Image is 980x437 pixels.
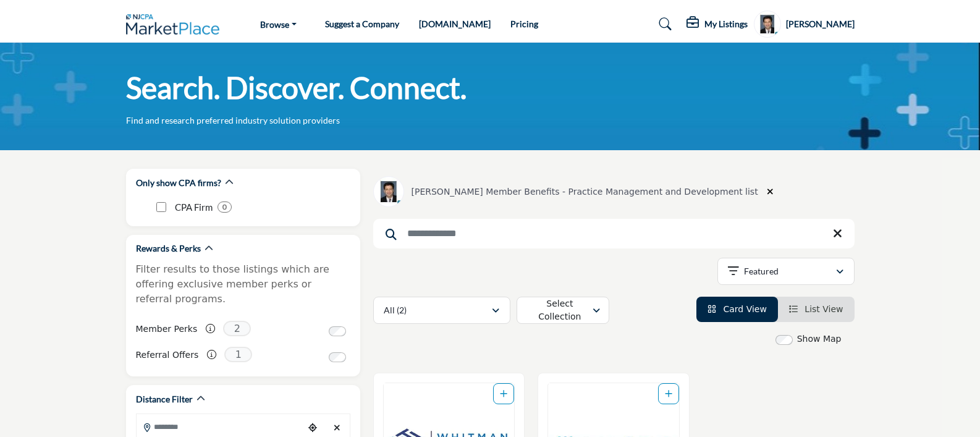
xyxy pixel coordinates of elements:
h2: Rewards & Perks [136,242,201,255]
a: Suggest a Company [325,19,399,29]
button: Featured [717,258,855,285]
p: Featured [744,265,779,278]
a: Search [647,14,680,34]
span: 1 [224,347,252,362]
button: Select Collection [517,297,609,324]
button: Show hide supplier dropdown [754,11,781,38]
h6: [PERSON_NAME] Member Benefits - Practice Management and Development list [412,187,758,197]
h2: Only show CPA firms? [136,177,221,189]
label: Show Map [797,333,842,346]
h2: Distance Filter [136,393,193,405]
a: Browse [251,15,305,33]
h5: My Listings [704,19,748,30]
p: Filter results to those listings which are offering exclusive member perks or referral programs. [136,262,350,307]
p: Find and research preferred industry solution providers [126,114,340,127]
img: Site Logo [126,14,226,35]
button: All (2) [373,297,510,324]
p: All (2) [384,304,407,316]
li: List View [778,297,855,322]
a: Pricing [510,19,538,29]
a: Add To List [665,389,672,399]
span: 2 [223,321,251,336]
label: Member Perks [136,318,198,340]
input: CPA Firm checkbox [156,202,166,212]
input: Search Keyword [373,219,855,248]
i: Clear search location [767,187,774,196]
p: CPA Firm: CPA Firm [175,200,213,214]
div: 0 Results For CPA Firm [218,202,232,213]
div: My Listings [686,17,748,32]
div: Select Collection [527,303,593,318]
li: Card View [696,297,778,322]
input: Switch to Member Perks [329,326,346,336]
span: List View [805,304,843,314]
a: [DOMAIN_NAME] [419,19,491,29]
input: Switch to Referral Offers [329,352,346,362]
a: View List [789,304,843,314]
b: 0 [222,203,227,211]
span: Card View [723,304,766,314]
a: Add To List [500,389,507,399]
label: Referral Offers [136,344,199,366]
h1: Search. Discover. Connect. [126,69,467,107]
h5: [PERSON_NAME] [786,18,855,30]
a: View Card [708,304,767,314]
